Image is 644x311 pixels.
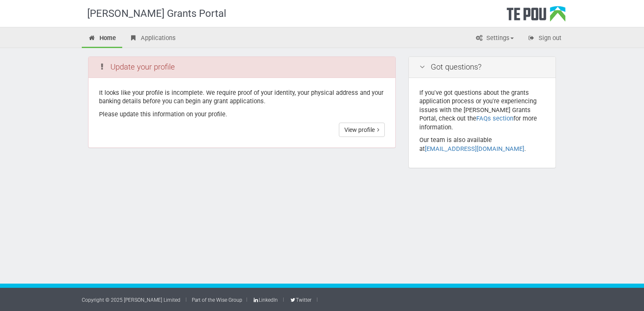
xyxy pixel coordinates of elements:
p: Our team is also available at . [419,136,545,153]
p: If you've got questions about the grants application process or you're experiencing issues with t... [419,88,545,132]
a: Copyright © 2025 [PERSON_NAME] Limited [82,297,180,303]
a: Settings [469,29,520,48]
a: Part of the Wise Group [192,297,242,303]
div: Te Pou Logo [507,6,566,27]
a: Applications [123,29,182,48]
div: Update your profile [89,57,395,78]
a: FAQs section [476,115,513,122]
a: Home [82,29,122,48]
a: Sign out [521,29,568,48]
div: Got questions? [409,57,555,78]
p: It looks like your profile is incomplete. We require proof of your identity, your physical addres... [99,88,385,106]
a: Twitter [289,297,311,303]
a: [EMAIL_ADDRESS][DOMAIN_NAME] [425,145,524,153]
p: Please update this information on your profile. [99,110,385,119]
a: LinkedIn [252,297,278,303]
a: View profile [339,123,385,137]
